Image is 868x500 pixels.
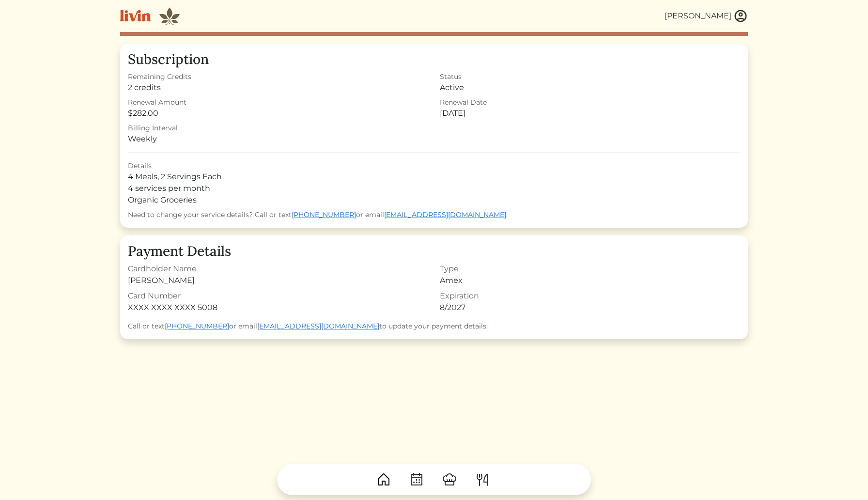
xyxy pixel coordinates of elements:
h3: Subscription [128,51,740,68]
div: Call or text or email to update your payment details. [128,321,740,331]
div: Expiration [440,290,740,302]
a: [PHONE_NUMBER] [292,210,356,219]
h3: Payment Details [128,243,740,260]
div: Cardholder Name [128,263,428,275]
div: Renewal Amount [128,97,428,108]
div: Remaining Credits [128,72,428,82]
div: Active [440,82,740,94]
div: Type [440,263,740,275]
div: Amex [440,275,740,286]
div: $282.00 [128,108,428,119]
a: [EMAIL_ADDRESS][DOMAIN_NAME] [257,322,379,330]
a: [PHONE_NUMBER] [165,322,229,330]
img: user_account-e6e16d2ec92f44fc35f99ef0dc9cddf60790bfa021a6ecb1c896eb5d2907b31c.svg [733,9,748,23]
div: Card Number [128,290,428,302]
div: Renewal Date [440,97,740,108]
div: 4 Meals, 2 Servings Each [128,171,740,183]
div: XXXX XXXX XXXX 5008 [128,302,428,313]
img: CalendarDots-5bcf9d9080389f2a281d69619e1c85352834be518fbc73d9501aef674afc0d57.svg [409,472,424,487]
img: ForkKnife-55491504ffdb50bab0c1e09e7649658475375261d09fd45db06cec23bce548bf.svg [475,472,490,487]
img: ChefHat-a374fb509e4f37eb0702ca99f5f64f3b6956810f32a249b33092029f8484b388.svg [442,472,457,487]
img: Juniper [158,6,181,26]
div: Billing Interval [128,123,434,133]
div: [PERSON_NAME] [665,10,731,22]
div: [PERSON_NAME] [128,275,428,286]
img: House-9bf13187bcbb5817f509fe5e7408150f90897510c4275e13d0d5fca38e0b5951.svg [376,472,391,487]
div: [DATE] [440,108,740,119]
div: Status [440,72,740,82]
div: 4 services per month [128,183,740,194]
div: Weekly [128,133,434,145]
div: Details [128,161,740,171]
div: Organic Groceries [128,194,740,206]
img: livin-logo-a0d97d1a881af30f6274990eb6222085a2533c92bbd1e4f22c21b4f0d0e3210c.svg [120,10,151,22]
div: 8/2027 [440,302,740,313]
a: [EMAIL_ADDRESS][DOMAIN_NAME] [384,210,506,219]
div: 2 credits [128,82,428,94]
div: Need to change your service details? Call or text or email . [128,210,740,220]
